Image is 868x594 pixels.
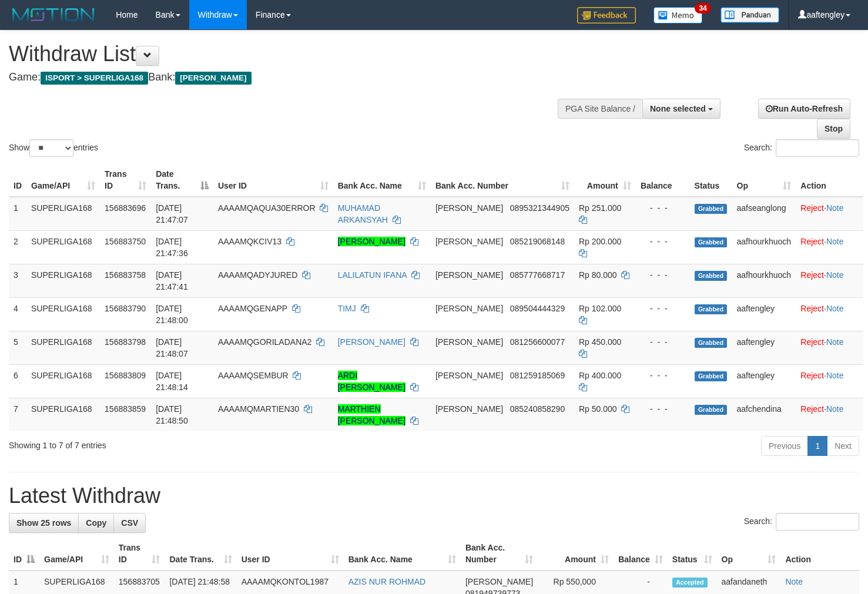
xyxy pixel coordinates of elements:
span: [DATE] 21:48:00 [156,304,188,325]
a: MUHAMAD ARKANSYAH [338,203,388,224]
a: 1 [807,436,827,456]
th: Bank Acc. Number: activate to sort column ascending [461,537,538,570]
div: PGA Site Balance / [558,99,642,119]
td: aaftengley [732,331,796,364]
a: Run Auto-Refresh [758,99,850,119]
td: 7 [9,398,26,431]
th: Status: activate to sort column ascending [668,537,717,570]
a: Stop [817,119,850,139]
span: Grabbed [695,338,728,348]
span: Rp 400.000 [579,371,621,380]
a: Reject [800,371,824,380]
span: Rp 251.000 [579,203,621,213]
td: 6 [9,364,26,398]
th: Date Trans.: activate to sort column descending [151,163,213,197]
th: Balance: activate to sort column ascending [614,537,668,570]
a: Note [826,270,844,280]
a: [PERSON_NAME] [338,337,405,347]
span: Copy 081259185069 to clipboard [510,371,565,380]
td: aaftengley [732,364,796,398]
th: Op: activate to sort column ascending [732,163,796,197]
a: Reject [800,237,824,246]
h1: Latest Withdraw [9,484,859,508]
h1: Withdraw List [9,42,567,66]
a: Note [826,404,844,414]
td: · [796,264,863,297]
a: Show 25 rows [9,513,79,533]
th: Bank Acc. Name: activate to sort column ascending [344,537,461,570]
span: Rp 80.000 [579,270,617,280]
span: Copy [86,518,106,528]
span: Copy 085219068148 to clipboard [510,237,565,246]
div: - - - [641,303,685,314]
span: [PERSON_NAME] [435,404,503,414]
span: Grabbed [695,204,728,214]
span: Rp 102.000 [579,304,621,313]
th: Amount: activate to sort column ascending [574,163,636,197]
a: Reject [800,270,824,280]
span: AAAAMQMARTIEN30 [218,404,299,414]
span: Grabbed [695,371,728,381]
th: ID [9,163,26,197]
input: Search: [776,513,859,531]
span: Copy 085777668717 to clipboard [510,270,565,280]
span: 156883859 [105,404,146,414]
td: SUPERLIGA168 [26,364,100,398]
span: [DATE] 21:48:50 [156,404,188,425]
div: - - - [641,403,685,415]
a: ARDI [PERSON_NAME] [338,371,405,392]
span: Copy 0895321344905 to clipboard [510,203,569,213]
th: Bank Acc. Name: activate to sort column ascending [333,163,431,197]
a: Reject [800,203,824,213]
th: Trans ID: activate to sort column ascending [100,163,151,197]
td: SUPERLIGA168 [26,264,100,297]
span: [PERSON_NAME] [435,270,503,280]
span: AAAAMQAQUA30ERROR [218,203,316,213]
a: Note [826,371,844,380]
th: Trans ID: activate to sort column ascending [114,537,165,570]
span: [DATE] 21:47:07 [156,203,188,224]
h4: Game: Bank: [9,72,567,83]
div: - - - [641,202,685,214]
span: [PERSON_NAME] [465,577,533,586]
span: 156883798 [105,337,146,347]
img: MOTION_logo.png [9,6,98,24]
td: SUPERLIGA168 [26,297,100,331]
span: AAAAMQSEMBUR [218,371,289,380]
td: SUPERLIGA168 [26,230,100,264]
td: aafhourkhuoch [732,264,796,297]
span: [PERSON_NAME] [435,203,503,213]
td: · [796,364,863,398]
td: aafchendina [732,398,796,431]
a: Next [827,436,859,456]
div: - - - [641,336,685,348]
span: CSV [121,518,138,528]
span: [PERSON_NAME] [435,371,503,380]
div: Showing 1 to 7 of 7 entries [9,435,353,451]
span: ISPORT > SUPERLIGA168 [41,72,148,85]
span: Grabbed [695,304,728,314]
a: Reject [800,337,824,347]
td: SUPERLIGA168 [26,398,100,431]
span: [PERSON_NAME] [435,304,503,313]
span: [PERSON_NAME] [435,237,503,246]
a: MARTHIEN [PERSON_NAME] [338,404,405,425]
span: Rp 200.000 [579,237,621,246]
span: 156883758 [105,270,146,280]
th: Date Trans.: activate to sort column ascending [165,537,236,570]
div: - - - [641,269,685,281]
span: 156883750 [105,237,146,246]
a: Reject [800,404,824,414]
td: · [796,331,863,364]
th: Op: activate to sort column ascending [717,537,781,570]
img: panduan.png [720,7,779,23]
span: Copy 089504444329 to clipboard [510,304,565,313]
th: Game/API: activate to sort column ascending [39,537,114,570]
td: 5 [9,331,26,364]
div: - - - [641,370,685,381]
th: Bank Acc. Number: activate to sort column ascending [431,163,574,197]
td: aafhourkhuoch [732,230,796,264]
span: 156883696 [105,203,146,213]
td: · [796,398,863,431]
span: AAAAMQADYJURED [218,270,297,280]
